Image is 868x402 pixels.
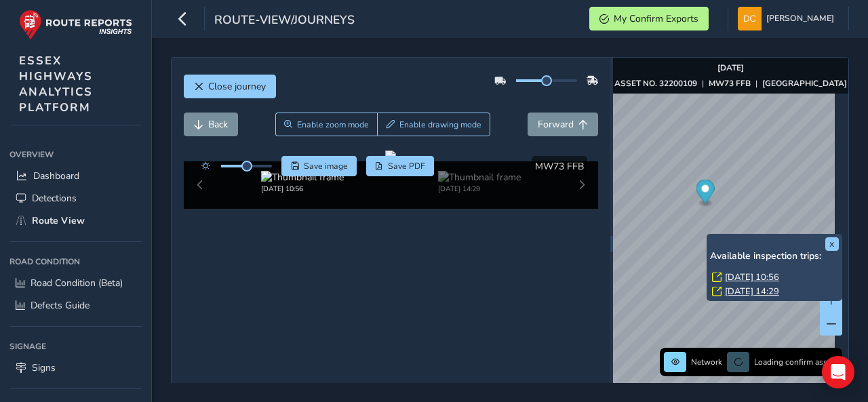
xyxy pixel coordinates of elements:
[9,357,142,379] a: Signs
[399,119,481,130] span: Enable drawing mode
[9,294,142,317] a: Defects Guide
[725,285,779,298] a: [DATE] 14:29
[281,156,357,176] button: Save
[589,7,709,31] button: My Confirm Exports
[822,356,854,388] div: Open Intercom Messenger
[535,160,584,173] span: MW73 FFB
[19,9,132,40] img: rr logo
[9,336,142,357] div: Signage
[388,161,425,172] span: Save PDF
[762,78,847,89] strong: [GEOGRAPHIC_DATA]
[9,144,142,165] div: Overview
[214,12,355,31] span: route-view/journeys
[208,80,266,93] span: Close journey
[825,237,839,251] button: x
[725,271,779,283] a: [DATE] 10:56
[304,161,348,172] span: Save image
[261,171,344,184] img: Thumbnail frame
[366,156,435,176] button: PDF
[184,75,276,98] button: Close journey
[738,7,762,31] img: diamond-layout
[9,187,142,209] a: Detections
[184,113,238,136] button: Back
[614,78,847,89] div: | |
[275,113,378,136] button: Zoom
[528,113,598,136] button: Forward
[31,299,90,312] span: Defects Guide
[32,192,77,205] span: Detections
[614,78,697,89] strong: ASSET NO. 32200109
[438,184,521,194] div: [DATE] 14:29
[538,118,574,131] span: Forward
[766,7,834,31] span: [PERSON_NAME]
[297,119,369,130] span: Enable zoom mode
[614,12,698,25] span: My Confirm Exports
[717,62,744,73] strong: [DATE]
[261,184,344,194] div: [DATE] 10:56
[32,361,56,374] span: Signs
[32,214,85,227] span: Route View
[31,277,123,289] span: Road Condition (Beta)
[754,357,838,367] span: Loading confirm assets
[709,78,751,89] strong: MW73 FFB
[208,118,228,131] span: Back
[438,171,521,184] img: Thumbnail frame
[9,165,142,187] a: Dashboard
[19,53,93,115] span: ESSEX HIGHWAYS ANALYTICS PLATFORM
[9,272,142,294] a: Road Condition (Beta)
[9,252,142,272] div: Road Condition
[710,251,839,262] h6: Available inspection trips:
[33,169,79,182] span: Dashboard
[9,209,142,232] a: Route View
[696,180,714,207] div: Map marker
[738,7,839,31] button: [PERSON_NAME]
[691,357,722,367] span: Network
[377,113,490,136] button: Draw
